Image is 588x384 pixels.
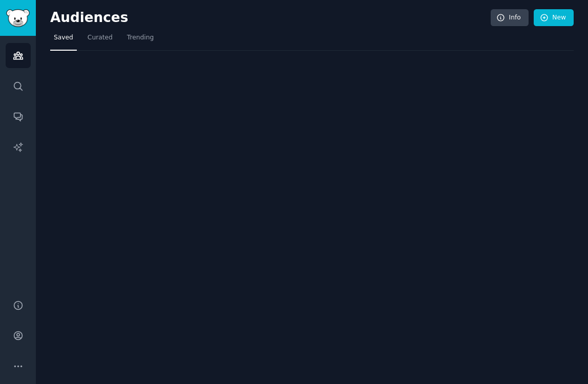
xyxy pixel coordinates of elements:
[534,9,574,27] a: New
[50,10,491,26] h2: Audiences
[491,9,529,27] a: Info
[54,33,73,42] span: Saved
[88,33,113,42] span: Curated
[84,30,116,51] a: Curated
[50,30,77,51] a: Saved
[6,9,30,27] img: GummySearch logo
[123,30,157,51] a: Trending
[127,33,154,42] span: Trending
